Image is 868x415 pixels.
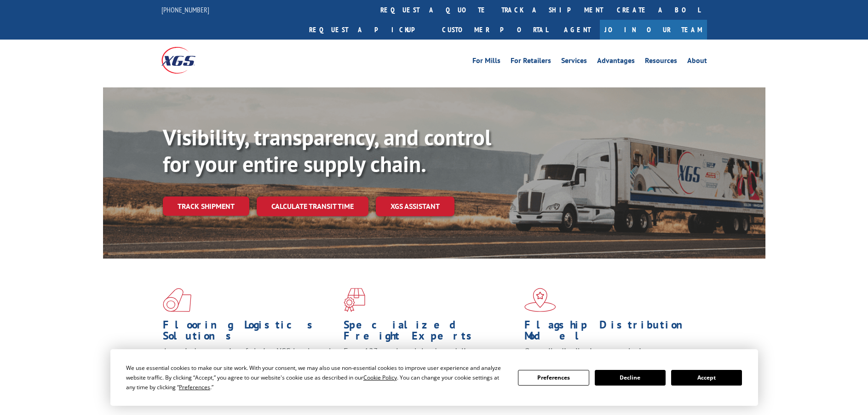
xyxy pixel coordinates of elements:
a: Join Our Team [600,20,707,40]
a: Customer Portal [435,20,555,40]
a: Request a pickup [302,20,435,40]
a: Advantages [597,57,635,67]
h1: Flooring Logistics Solutions [163,319,337,346]
p: From 123 overlength loads to delicate cargo, our experienced staff knows the best way to move you... [344,346,517,387]
span: Our agile distribution network gives you nationwide inventory management on demand. [524,346,694,368]
a: Agent [555,20,600,40]
button: Decline [595,370,666,386]
span: Preferences [179,383,210,391]
a: XGS ASSISTANT [376,196,454,216]
h1: Specialized Freight Experts [344,319,517,346]
button: Preferences [518,370,589,386]
a: For Retailers [511,57,551,67]
a: Calculate transit time [257,196,368,216]
div: Cookie Consent Prompt [110,349,758,406]
img: xgs-icon-total-supply-chain-intelligence-red [163,288,191,312]
a: About [687,57,707,67]
span: As an industry carrier of choice, XGS has brought innovation and dedication to flooring logistics... [163,346,336,379]
img: xgs-icon-focused-on-flooring-red [344,288,365,312]
img: xgs-icon-flagship-distribution-model-red [524,288,556,312]
a: Resources [645,57,677,67]
h1: Flagship Distribution Model [524,319,698,346]
a: [PHONE_NUMBER] [161,5,209,14]
button: Accept [671,370,742,386]
div: We use essential cookies to make our site work. With your consent, we may also use non-essential ... [126,363,507,392]
span: Cookie Policy [363,374,397,381]
a: Services [561,57,587,67]
a: For Mills [472,57,500,67]
b: Visibility, transparency, and control for your entire supply chain. [163,123,491,178]
a: Track shipment [163,196,249,216]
